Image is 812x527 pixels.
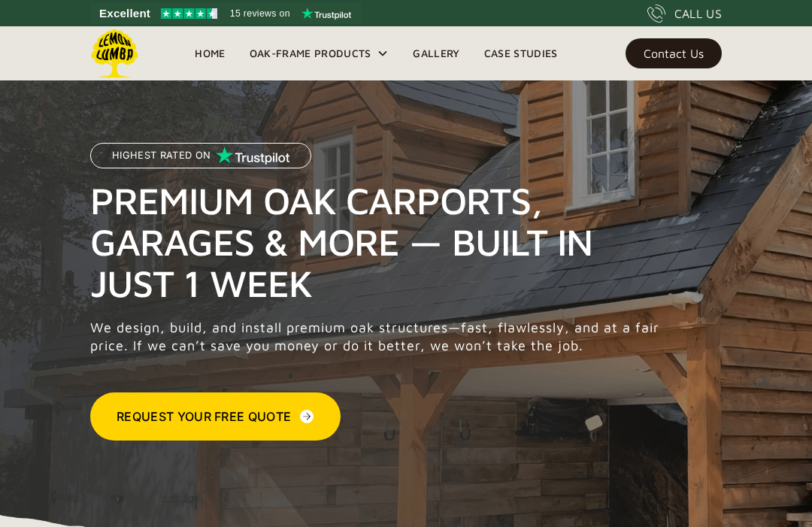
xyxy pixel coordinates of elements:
img: Trustpilot logo [301,8,351,20]
a: Gallery [401,42,471,65]
div: Contact Us [644,48,704,59]
div: Oak-Frame Products [238,26,401,80]
p: We design, build, and install premium oak structures—fast, flawlessly, and at a fair price. If we... [90,319,668,355]
div: CALL US [674,5,722,23]
div: Request Your Free Quote [117,407,291,426]
a: CALL US [647,5,722,23]
h1: Premium Oak Carports, Garages & More — Built in Just 1 Week [90,180,668,304]
a: Request Your Free Quote [90,392,341,441]
span: Excellent [99,5,150,23]
a: Highest Rated on [90,143,311,180]
img: Trustpilot 4.5 stars [161,8,217,19]
p: Highest Rated on [112,150,211,161]
div: Oak-Frame Products [250,44,371,62]
a: See Lemon Lumba reviews on Trustpilot [90,3,362,24]
a: Home [183,42,237,65]
a: Case Studies [472,42,570,65]
a: Contact Us [626,38,722,68]
span: 15 reviews on [230,5,290,23]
